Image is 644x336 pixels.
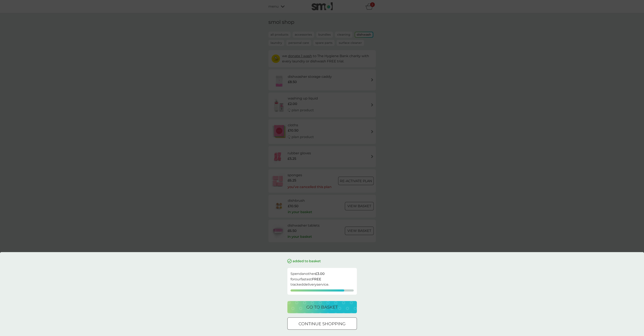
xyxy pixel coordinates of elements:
[315,272,325,276] strong: £3.00
[291,271,354,287] p: Spend another for our fastest tracked delivery service.
[312,277,321,281] strong: FREE
[293,258,321,264] p: added to basket
[299,320,345,327] p: continue shopping
[287,317,357,330] button: continue shopping
[306,304,338,310] p: go to basket
[287,301,357,313] button: go to basket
